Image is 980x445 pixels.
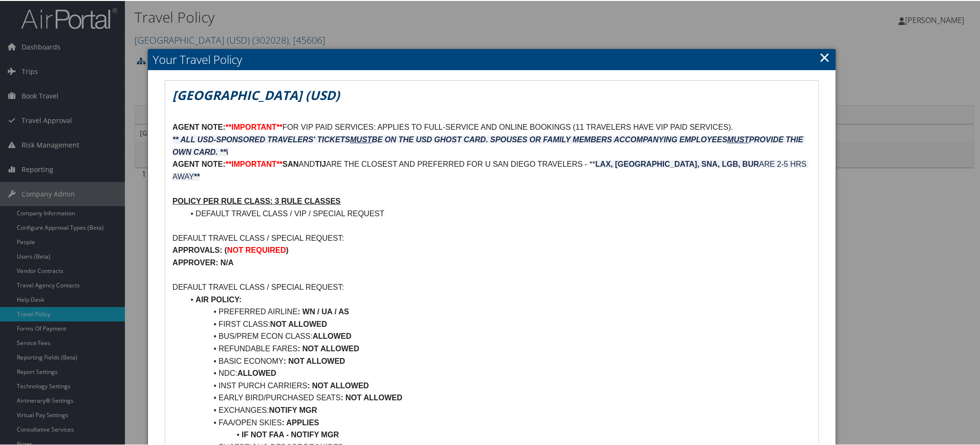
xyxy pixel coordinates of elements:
strong: AIR POLICY: [196,295,242,303]
strong: APPROVALS: [172,245,222,253]
li: FAA/OPEN SKIES [184,416,811,428]
strong: NOT REQUIRED [227,245,286,253]
p: DEFAULT TRAVEL CLASS / SPECIAL REQUEST: [172,231,811,244]
li: FIRST CLASS: [184,317,811,330]
u: MUST [727,135,749,143]
em: [GEOGRAPHIC_DATA] (USD) [172,86,340,103]
li: DEFAULT TRAVEL CLASS / VIP / SPECIAL REQUEST [184,207,811,219]
strong: : NOT ALLOWED [298,344,359,352]
strong: APPROVER: N/A [172,258,233,266]
li: PREFERRED AIRLINE [184,305,811,317]
strong: SAN [282,159,299,167]
li: BASIC ECONOMY [184,354,811,367]
strong: AGENT NOTE: [172,122,225,130]
li: REFUNDABLE FARES [184,342,811,354]
li: EXCHANGES: [184,403,811,416]
strong: : APPLIES [282,418,319,426]
strong: LAX, [GEOGRAPHIC_DATA], SNA, LGB, BUR [596,159,759,167]
strong: : NOT ALLOWED [307,381,369,389]
strong: AGENT NOTE: [172,159,225,167]
a: Close [820,47,831,66]
u: POLICY PER RULE CLASS: 3 RULE CLASSES [172,196,341,204]
strong: TIJ [315,159,326,167]
h2: Your Travel Policy [148,48,836,69]
strong: NOTIFY MGR [269,405,317,413]
strong: IF NOT FAA - NOTIFY MGR [242,430,339,438]
em: ** ALL USD-SPONSORED TRAVELERS' TICKETS BE ON THE USD GHOST CARD. SPOUSES OR FAMILY MEMBERS ACCOM... [172,135,806,155]
li: INST PURCH CARRIERS [184,379,811,391]
strong: : NOT ALLOWED [341,393,402,401]
strong: : WN / UA / AS [298,307,349,315]
strong: ( [224,245,227,253]
strong: ALLOWED [313,331,352,339]
strong: : NOT ALLOWED [283,356,345,364]
strong: NOT ALLOWED [270,319,327,327]
li: NDC: [184,366,811,379]
p: AND ARE THE CLOSEST AND PREFERRED FOR U SAN DIEGO TRAVELERS - ** [172,157,811,182]
strong: ) [286,245,288,253]
li: BUS/PREM ECON CLASS: [184,329,811,342]
li: EARLY BIRD/PURCHASED SEATS [184,391,811,403]
span: ARE 2-5 HRS AWAY [172,159,808,180]
strong: ALLOWED [237,368,276,376]
u: MUST [350,135,372,143]
p: FOR VIP PAID SERVICES: APPLIES TO FULL-SERVICE AND ONLINE BOOKINGS (11 TRAVELERS HAVE VIP PAID SE... [172,120,811,133]
p: DEFAULT TRAVEL CLASS / SPECIAL REQUEST: [172,280,811,293]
